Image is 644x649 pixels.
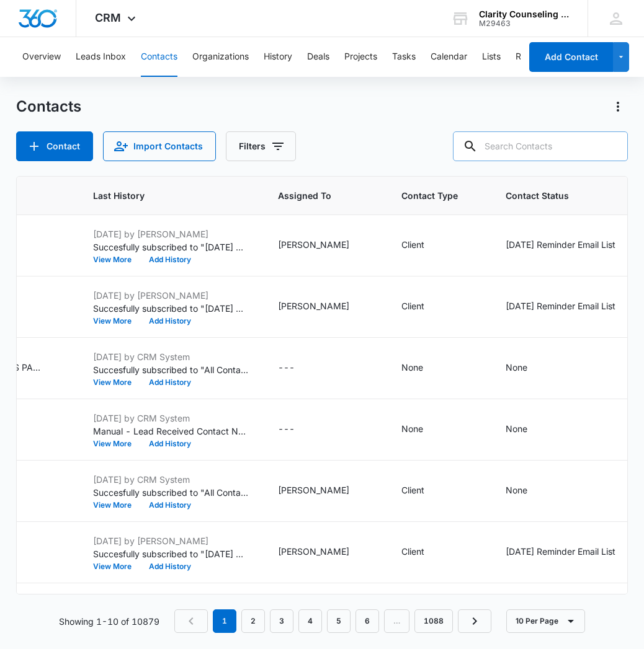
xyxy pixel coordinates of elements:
button: View More [93,256,140,263]
div: Contact Type - Client - Select to Edit Field [401,545,447,560]
button: Projects [344,37,377,77]
button: Calendar [431,37,467,77]
nav: Pagination [174,609,491,633]
div: Client [401,299,424,312]
button: 10 Per Page [506,609,585,633]
p: Succesfully subscribed to "All Contacts". [93,486,248,499]
button: Lists [482,37,501,77]
button: Add History [140,501,200,509]
p: Succesfully subscribed to "[DATE] Reminder". [93,241,248,254]
div: None [506,361,527,374]
div: None [401,361,423,374]
span: Assigned To [278,189,354,202]
button: Add History [140,563,200,570]
button: Actions [608,97,628,117]
div: None [506,422,527,435]
button: Add Contact [529,42,613,72]
button: Import Contacts [103,131,216,161]
a: Page 4 [298,609,322,633]
em: 1 [213,609,236,633]
div: [PERSON_NAME] [278,238,349,251]
button: Add History [140,256,200,263]
button: View More [93,563,140,570]
button: Add Contact [16,131,93,161]
div: Contact Status - None - Select to Edit Field [506,361,550,376]
button: View More [93,379,140,386]
p: [DATE] by CRM System [93,473,248,486]
button: Add History [140,379,200,386]
div: [DATE] Reminder Email List [506,299,615,312]
div: --- [278,361,295,376]
div: Client [401,545,424,558]
button: Deals [307,37,329,77]
div: Assigned To - - Select to Edit Field [278,422,317,437]
div: Assigned To - Alyssa Martin - Select to Edit Field [278,545,372,560]
div: [DATE] Reminder Email List [506,238,615,251]
div: [PERSON_NAME] [278,299,349,312]
button: Add History [140,317,200,325]
a: Page 5 [327,609,351,633]
button: Add History [140,440,200,448]
button: Leads Inbox [76,37,126,77]
p: [DATE] by [PERSON_NAME] [93,289,248,302]
div: Contact Status - Saturday Reminder Email List - Select to Edit Field [506,238,638,253]
button: Tasks [392,37,416,77]
div: Assigned To - Alyssa Martin - Select to Edit Field [278,299,372,314]
button: History [264,37,292,77]
p: Succesfully subscribed to "All Contacts". [93,363,248,376]
button: View More [93,440,140,448]
a: Page 3 [270,609,293,633]
div: [PERSON_NAME] [278,483,349,497]
h1: Contacts [16,97,81,116]
div: account name [479,9,570,19]
div: Client [401,238,424,251]
div: Contact Type - Client - Select to Edit Field [401,238,447,253]
div: Assigned To - Alyssa Martin - Select to Edit Field [278,238,372,253]
p: [DATE] by CRM System [93,412,248,425]
p: Succesfully subscribed to "[DATE] Reminder". [93,547,248,560]
button: Reports [516,37,547,77]
div: Client [401,483,424,497]
p: Showing 1-10 of 10879 [59,615,159,628]
p: [DATE] by CRM System [93,350,248,363]
div: None [506,483,527,497]
div: [PERSON_NAME] [278,545,349,558]
button: Filters [226,131,296,161]
button: Contacts [141,37,177,77]
p: [DATE] by [PERSON_NAME] [93,227,248,241]
button: View More [93,317,140,325]
span: Contact Type [401,189,458,202]
div: None [401,422,423,435]
div: --- [278,422,295,437]
p: Manual - Lead Received Contact Name: Ipffkefl Email: [EMAIL_ADDRESS][DOMAIN_NAME] Lead Source: Ne... [93,425,248,438]
span: Contact Status [506,189,620,202]
div: [DATE] Reminder Email List [506,545,615,558]
p: [DATE] by [PERSON_NAME] [93,534,248,547]
div: Assigned To - - Select to Edit Field [278,361,317,376]
button: Overview [22,37,61,77]
a: Page 6 [356,609,379,633]
span: Last History [93,189,230,202]
div: Contact Type - None - Select to Edit Field [401,422,445,437]
div: Contact Status - Saturday Reminder Email List - Select to Edit Field [506,299,638,314]
span: CRM [95,11,121,24]
a: Page 2 [241,609,265,633]
div: Contact Status - None - Select to Edit Field [506,422,550,437]
div: account id [479,19,570,28]
input: Search Contacts [453,131,628,161]
div: Contact Type - Client - Select to Edit Field [401,299,447,314]
div: Assigned To - Alyssa Martin - Select to Edit Field [278,483,372,498]
a: Page 1088 [414,609,453,633]
button: View More [93,501,140,509]
div: Contact Type - None - Select to Edit Field [401,361,445,376]
button: Organizations [192,37,249,77]
div: Contact Type - Client - Select to Edit Field [401,483,447,498]
div: Contact Status - None - Select to Edit Field [506,483,550,498]
div: Contact Status - Saturday Reminder Email List - Select to Edit Field [506,545,638,560]
a: Next Page [458,609,491,633]
p: Succesfully subscribed to "[DATE] Reminder". [93,302,248,315]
